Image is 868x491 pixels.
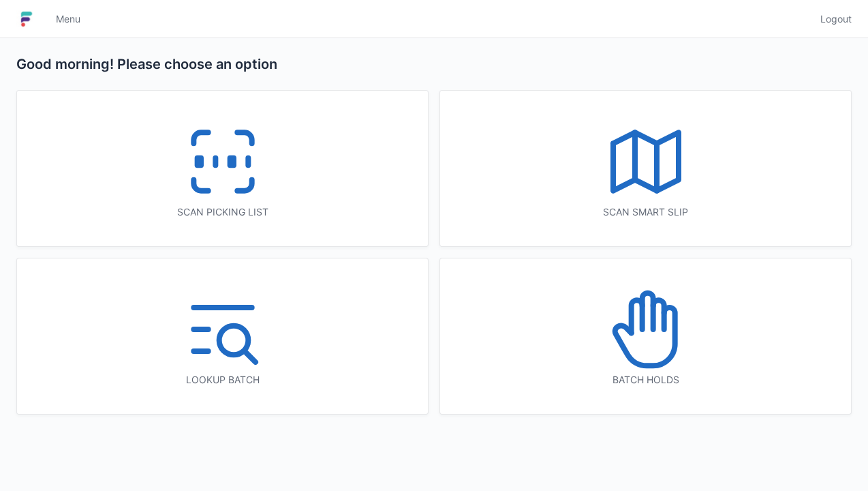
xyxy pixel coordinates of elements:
[16,8,37,30] img: logo-small.jpg
[820,12,852,26] span: Logout
[16,90,429,247] a: Scan picking list
[44,205,401,219] div: Scan picking list
[16,258,429,415] a: Lookup batch
[439,258,852,415] a: Batch holds
[48,7,89,31] a: Menu
[467,373,824,387] div: Batch holds
[56,12,80,26] span: Menu
[439,90,852,247] a: Scan smart slip
[812,7,852,31] a: Logout
[467,205,824,219] div: Scan smart slip
[44,373,401,387] div: Lookup batch
[16,55,852,74] h2: Good morning! Please choose an option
